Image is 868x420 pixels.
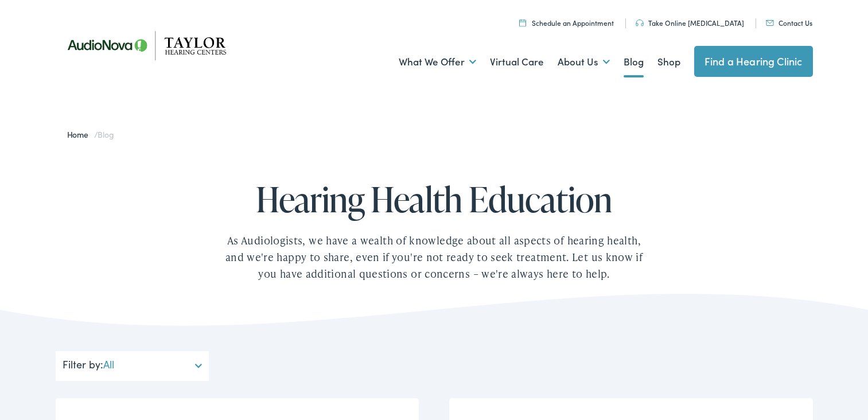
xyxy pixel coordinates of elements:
[56,351,209,381] div: Filter by:
[399,41,476,83] a: What We Offer
[519,18,614,28] a: Schedule an Appointment
[222,232,647,282] div: As Audiologists, we have a wealth of knowledge about all aspects of hearing health, and we're hap...
[98,129,114,140] span: Blog
[490,41,544,83] a: Virtual Care
[657,41,680,83] a: Shop
[519,19,526,26] img: utility icon
[558,41,610,83] a: About Us
[766,20,774,26] img: utility icon
[694,46,813,77] a: Find a Hearing Clinic
[188,180,681,218] h1: Hearing Health Education
[67,129,94,140] a: Home
[67,129,114,140] span: /
[766,18,812,28] a: Contact Us
[636,18,744,28] a: Take Online [MEDICAL_DATA]
[636,20,644,26] img: utility icon
[624,41,644,83] a: Blog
